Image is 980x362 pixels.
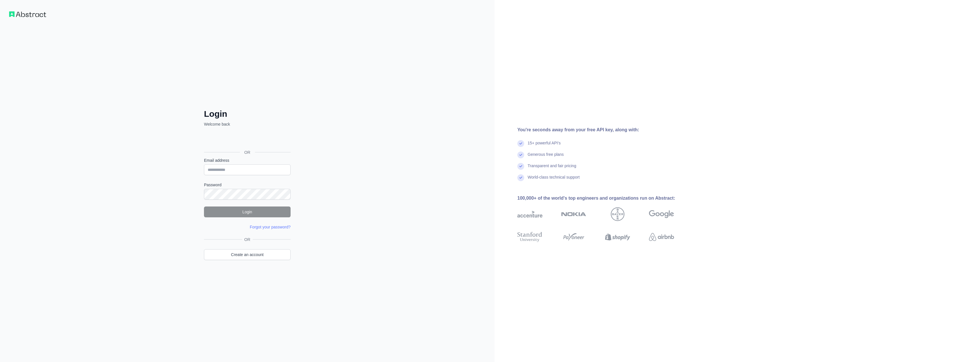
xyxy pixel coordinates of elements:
[204,158,291,163] label: Email address
[250,225,291,229] a: Forgot your password?
[517,207,542,221] img: accenture
[204,109,291,119] h2: Login
[528,140,561,152] div: 15+ powerful API's
[242,237,253,242] span: OR
[517,174,524,181] img: check mark
[517,163,524,170] img: check mark
[649,207,674,221] img: google
[9,11,46,17] img: Workflow
[201,133,292,146] iframe: Sign in with Google Button
[240,150,255,155] span: OR
[517,195,692,202] div: 100,000+ of the world's top engineers and organizations run on Abstract:
[561,207,586,221] img: nokia
[204,182,291,188] label: Password
[204,121,291,127] p: Welcome back
[528,163,576,174] div: Transparent and fair pricing
[204,206,291,217] button: Login
[605,231,630,243] img: shopify
[517,231,542,243] img: stanford university
[204,249,291,260] a: Create an account
[561,231,586,243] img: payoneer
[517,140,524,147] img: check mark
[611,207,624,221] img: bayer
[528,174,580,186] div: World-class technical support
[528,152,564,163] div: Generous free plans
[649,231,674,243] img: airbnb
[517,152,524,158] img: check mark
[517,126,692,133] div: You're seconds away from your free API key, along with:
